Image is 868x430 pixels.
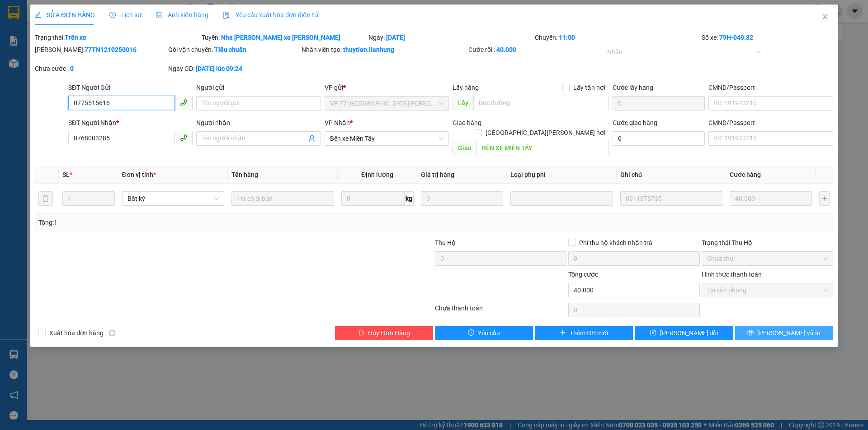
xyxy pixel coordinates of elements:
[421,191,503,206] input: 0
[730,191,812,206] input: 0
[482,128,609,138] span: [GEOGRAPHIC_DATA][PERSON_NAME] nơi
[99,9,132,44] img: logo
[330,132,443,145] span: Bến xe Miền Tây
[701,32,834,42] div: Số xe:
[223,12,230,19] img: icon
[757,328,821,338] span: [PERSON_NAME] và In
[4,55,61,65] strong: Sđt người gửi:
[156,11,208,18] span: Ảnh kiện hàng
[223,11,318,18] span: Yêu cầu xuất hóa đơn điện tử
[568,271,598,278] span: Tổng cước
[473,96,609,110] input: Dọc đường
[368,32,534,42] div: Ngày:
[478,328,500,338] span: Yêu cầu
[434,303,567,319] div: Chưa thanh toán
[35,11,95,18] span: SỬA ĐƠN HÀNG
[560,329,566,337] span: plus
[453,84,479,91] span: Lấy hàng
[707,283,828,297] span: Tại văn phòng
[168,45,300,55] div: Gói vận chuyển:
[168,64,300,74] div: Ngày GD:
[325,83,449,92] div: VP gửi
[476,141,609,155] input: Dọc đường
[180,99,187,106] span: phone
[421,171,454,178] span: Giá trị hàng
[62,171,70,178] span: SL
[635,326,733,340] button: save[PERSON_NAME] đổi
[109,12,116,18] span: clock-circle
[35,64,166,74] div: Chưa cước :
[435,326,533,340] button: exclamation-circleYêu cầu
[719,34,753,41] b: 79H-049.32
[4,31,64,47] strong: Sđt:
[559,34,575,41] b: 11:00
[707,252,828,265] span: Chưa thu
[221,34,340,41] b: Nha [PERSON_NAME] xe [PERSON_NAME]
[231,191,334,206] input: VD: Bàn, Ghế
[570,328,608,338] span: Thêm ĐH mới
[196,65,242,72] b: [DATE] lúc 09:24
[453,141,476,155] span: Giao
[70,65,74,72] b: 0
[453,96,473,110] span: Lấy
[613,96,705,111] input: Cước lấy hàng
[180,134,187,141] span: phone
[358,329,364,337] span: delete
[4,5,81,29] span: VP 77 [GEOGRAPHIC_DATA][PERSON_NAME]
[85,46,137,53] b: 77TN1210250016
[38,217,335,227] div: Tổng: 1
[496,46,516,53] b: 40.000
[214,46,246,53] b: Tiêu chuẩn
[386,34,405,41] b: [DATE]
[620,191,722,206] input: Ghi Chú
[435,239,456,246] span: Thu Hộ
[735,326,833,340] button: printer[PERSON_NAME] và In
[617,166,726,184] th: Ghi chú
[4,31,64,47] span: 02583824824, 02583563563
[453,119,481,126] span: Giao hàng
[68,118,193,128] div: SĐT Người Nhận
[730,171,761,178] span: Cước hàng
[361,171,393,178] span: Định lượng
[702,238,833,248] div: Trạng thái Thu Hộ
[46,328,107,338] span: Xuất hóa đơn hàng
[109,11,142,18] span: Lịch sử
[61,55,108,65] span: 0382456339
[507,166,616,184] th: Loại phụ phí
[196,118,321,128] div: Người nhận
[4,5,81,29] strong: Văn phòng:
[38,191,53,206] button: delete
[534,32,701,42] div: Chuyến:
[660,328,718,338] span: [PERSON_NAME] đổi
[821,13,829,20] span: close
[702,271,762,278] label: Hình thức thanh toán
[747,329,754,337] span: printer
[156,12,162,18] span: picture
[196,83,321,92] div: Người gửi
[650,329,656,337] span: save
[127,192,219,205] span: Bất kỳ
[68,83,193,92] div: SĐT Người Gửi
[109,330,115,336] span: info-circle
[468,45,600,55] div: Cước rồi :
[576,238,656,248] span: Phí thu hộ khách nhận trả
[812,5,838,30] button: Close
[35,45,166,55] div: [PERSON_NAME]:
[819,191,829,206] button: plus
[335,326,433,340] button: deleteHủy Đơn Hàng
[613,131,705,146] input: Cước giao hàng
[35,12,41,18] span: edit
[231,171,258,178] span: Tên hàng
[34,32,201,42] div: Trạng thái:
[368,328,410,338] span: Hủy Đơn Hàng
[201,32,368,42] div: Tuyến:
[330,97,443,110] span: VP 77 Thái Nguyên
[570,83,609,92] span: Lấy tận nơi
[65,34,86,41] b: Trên xe
[308,135,316,142] span: user-add
[613,119,657,126] label: Cước giao hàng
[343,46,394,53] b: thuytien.lienhung
[535,326,633,340] button: plusThêm ĐH mới
[613,84,653,91] label: Cước lấy hàng
[302,45,467,55] div: Nhân viên tạo:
